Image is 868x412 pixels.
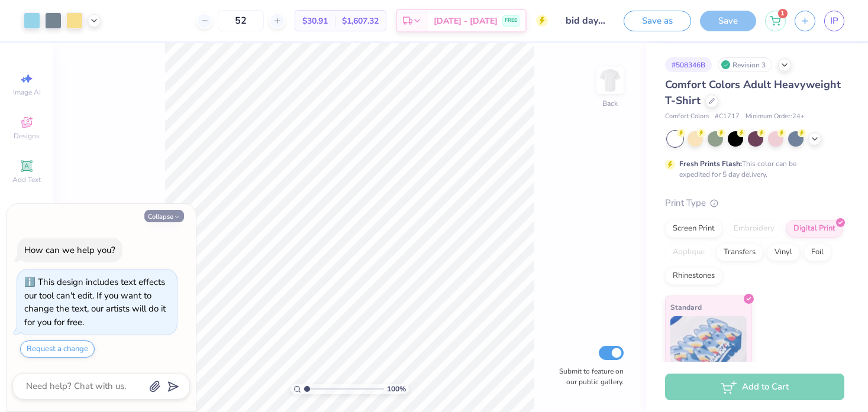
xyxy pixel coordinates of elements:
[14,131,40,141] span: Designs
[786,220,843,238] div: Digital Print
[665,112,709,122] span: Comfort Colors
[767,244,800,261] div: Vinyl
[342,15,379,27] span: $1,607.32
[387,384,406,394] span: 100 %
[434,15,498,27] span: [DATE] - [DATE]
[557,9,615,33] input: Untitled Design
[670,316,747,375] img: Standard
[665,244,712,261] div: Applique
[505,17,517,25] span: FREE
[824,11,844,31] a: IP
[665,267,722,285] div: Rhinestones
[218,10,264,31] input: – –
[12,175,41,184] span: Add Text
[665,57,712,72] div: # 508346B
[746,112,805,122] span: Minimum Order: 24 +
[830,14,838,28] span: IP
[679,159,742,168] strong: Fresh Prints Flash:
[665,196,844,210] div: Print Type
[598,69,622,92] img: Back
[726,220,782,238] div: Embroidery
[144,210,184,222] button: Collapse
[13,87,41,97] span: Image AI
[20,340,95,358] button: Request a change
[602,98,618,109] div: Back
[778,9,788,18] span: 1
[670,301,702,313] span: Standard
[804,244,831,261] div: Foil
[24,276,166,328] div: This design includes text effects our tool can't edit. If you want to change the text, our artist...
[665,77,841,108] span: Comfort Colors Adult Heavyweight T-Shirt
[679,158,825,180] div: This color can be expedited for 5 day delivery.
[715,112,740,122] span: # C1717
[716,244,763,261] div: Transfers
[24,244,115,256] div: How can we help you?
[718,57,772,72] div: Revision 3
[665,220,722,238] div: Screen Print
[624,11,691,31] button: Save as
[553,366,624,387] label: Submit to feature on our public gallery.
[302,15,328,27] span: $30.91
